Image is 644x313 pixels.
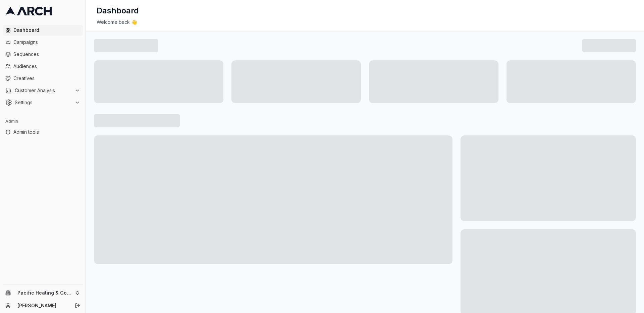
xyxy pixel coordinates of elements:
[13,51,80,58] span: Sequences
[3,127,83,137] a: Admin tools
[3,61,83,72] a: Audiences
[13,63,80,70] span: Audiences
[3,49,83,60] a: Sequences
[13,75,80,82] span: Creatives
[17,290,72,296] span: Pacific Heating & Cooling
[17,302,67,309] a: [PERSON_NAME]
[3,116,83,127] div: Admin
[97,5,139,16] h1: Dashboard
[3,97,83,108] button: Settings
[15,87,72,94] span: Customer Analysis
[97,19,633,25] div: Welcome back 👋
[3,25,83,36] a: Dashboard
[3,37,83,48] a: Campaigns
[3,73,83,84] a: Creatives
[73,301,82,310] button: Log out
[15,99,72,106] span: Settings
[13,27,80,34] span: Dashboard
[3,288,83,298] button: Pacific Heating & Cooling
[13,39,80,46] span: Campaigns
[13,129,80,135] span: Admin tools
[3,85,83,96] button: Customer Analysis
